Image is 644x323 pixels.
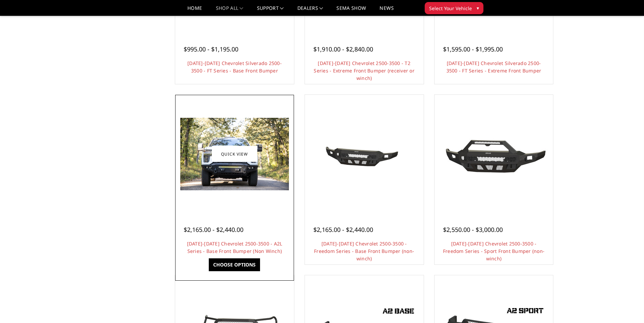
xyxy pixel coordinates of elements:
a: [DATE]-[DATE] Chevrolet Silverado 2500-3500 - FT Series - Extreme Front Bumper [446,60,541,74]
a: Quick view [212,146,257,162]
a: Home [187,6,202,16]
a: SEMA Show [336,6,366,16]
a: News [380,6,393,16]
a: 2020-2023 Chevrolet 2500-3500 - A2L Series - Base Front Bumper (Non Winch) 2020 Chevrolet HD - Av... [177,96,292,212]
a: [DATE]-[DATE] Chevrolet 2500-3500 - T2 Series - Extreme Front Bumper (receiver or winch) [314,60,415,81]
button: Select Your Vehicle [425,2,483,14]
span: $2,165.00 - $2,440.00 [313,225,373,234]
a: [DATE]-[DATE] Chevrolet 2500-3500 - A2L Series - Base Front Bumper (Non Winch) [187,240,282,254]
iframe: Chat Widget [610,290,644,323]
img: 2020 Chevrolet HD - Available in single light bar configuration only [180,118,289,190]
a: [DATE]-[DATE] Chevrolet 2500-3500 - Freedom Series - Base Front Bumper (non-winch) [314,240,414,262]
span: $995.00 - $1,195.00 [184,45,238,53]
img: 2020-2023 Chevrolet 2500-3500 - Freedom Series - Sport Front Bumper (non-winch) [439,130,548,178]
span: $1,910.00 - $2,840.00 [313,45,373,53]
span: $2,550.00 - $3,000.00 [443,225,503,234]
span: $1,595.00 - $1,995.00 [443,45,503,53]
a: Dealers [297,6,323,16]
a: 2020-2023 Chevrolet 2500-3500 - Freedom Series - Sport Front Bumper (non-winch) [436,96,552,212]
span: Select Your Vehicle [429,5,472,12]
a: shop all [216,6,243,16]
a: Choose Options [209,258,260,271]
a: [DATE]-[DATE] Chevrolet Silverado 2500-3500 - FT Series - Base Front Bumper [187,60,282,74]
a: Support [257,6,284,16]
a: 2020-2023 Chevrolet 2500-3500 - Freedom Series - Base Front Bumper (non-winch) 2020-2023 Chevrole... [307,96,422,212]
a: [DATE]-[DATE] Chevrolet 2500-3500 - Freedom Series - Sport Front Bumper (non-winch) [443,240,545,262]
span: ▾ [477,4,479,12]
span: $2,165.00 - $2,440.00 [184,225,243,234]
